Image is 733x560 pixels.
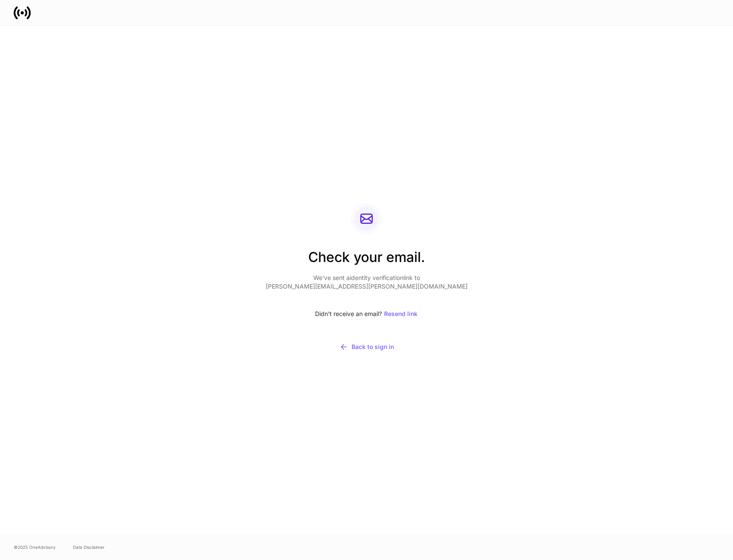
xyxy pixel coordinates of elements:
[384,304,418,323] button: Resend link
[14,544,56,551] span: © 2025 OneAdvisory
[384,311,418,317] div: Resend link
[266,304,468,323] div: Didn’t receive an email?
[73,544,105,551] a: Data Disclaimer
[266,248,468,274] h2: Check your email.
[266,274,468,291] p: We’ve sent a identity verification link to [PERSON_NAME][EMAIL_ADDRESS][PERSON_NAME][DOMAIN_NAME]
[266,337,468,357] button: Back to sign in
[339,343,394,351] div: Back to sign in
